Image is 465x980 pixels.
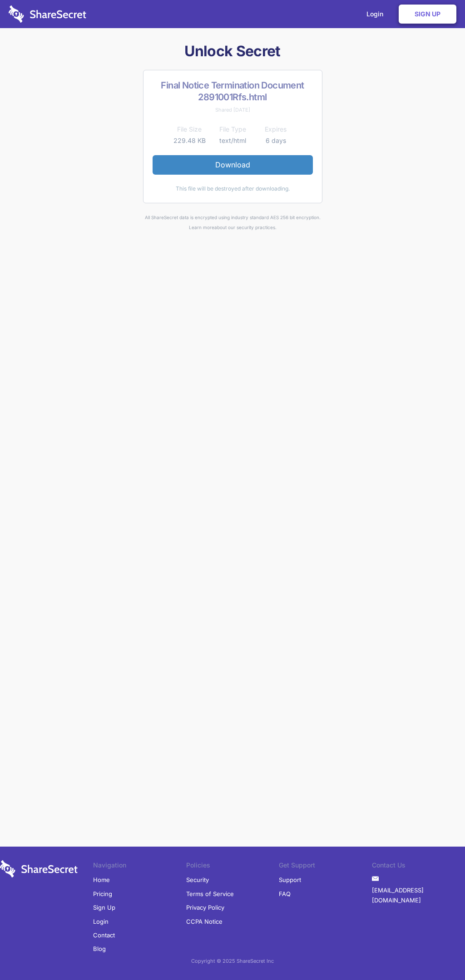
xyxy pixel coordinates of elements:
[211,135,254,146] td: text/html
[93,873,110,887] a: Home
[372,860,465,873] li: Contact Us
[186,915,223,928] a: CCPA Notice
[168,135,211,146] td: 229.48 KB
[279,860,372,873] li: Get Support
[186,873,209,887] a: Security
[93,915,109,928] a: Login
[153,155,313,174] a: Download
[93,860,186,873] li: Navigation
[9,5,86,23] img: logo-wordmark-white-trans-d4663122ce5f474addd5e946df7df03e33cb6a1c49d2221995e7729f52c070b2.svg
[186,860,279,873] li: Policies
[372,883,465,907] a: [EMAIL_ADDRESS][DOMAIN_NAME]
[153,105,313,115] div: Shared [DATE]
[211,124,254,135] th: File Type
[93,942,106,955] a: Blog
[93,901,115,914] a: Sign Up
[153,79,313,103] h2: Final Notice Termination Document 2891001Rfs.html
[153,184,313,194] div: This file will be destroyed after downloading.
[279,873,301,887] a: Support
[254,124,297,135] th: Expires
[93,928,115,942] a: Contact
[186,901,224,914] a: Privacy Policy
[399,5,456,24] a: Sign Up
[279,887,291,901] a: FAQ
[93,887,112,901] a: Pricing
[168,124,211,135] th: File Size
[254,135,297,146] td: 6 days
[189,225,214,230] a: Learn more
[186,887,234,901] a: Terms of Service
